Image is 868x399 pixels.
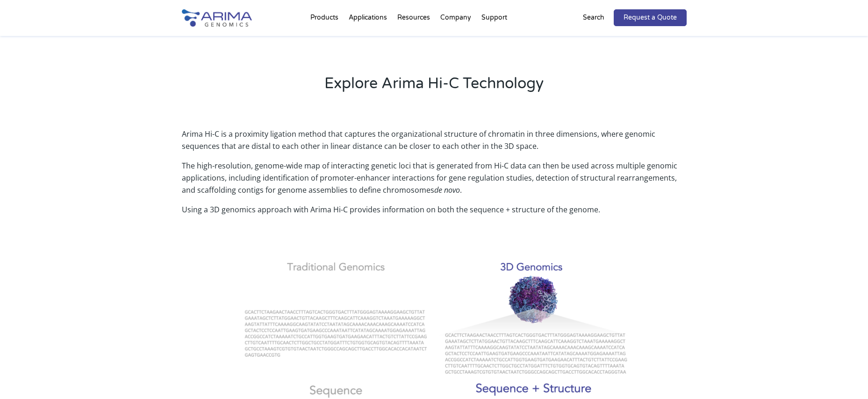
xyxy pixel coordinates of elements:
[182,203,687,216] p: Using a 3D genomics approach with Arima Hi-C provides information on both the sequence + structur...
[182,128,687,160] p: Arima Hi-C is a proximity ligation method that captures the organizational structure of chromatin...
[182,160,687,203] p: The high-resolution, genome-wide map of interacting genetic loci that is generated from Hi-C data...
[583,12,604,24] p: Search
[614,9,687,26] a: Request a Quote
[182,73,687,101] h2: Explore Arima Hi-C Technology
[182,9,252,27] img: Arima-Genomics-logo
[434,185,460,195] i: de novo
